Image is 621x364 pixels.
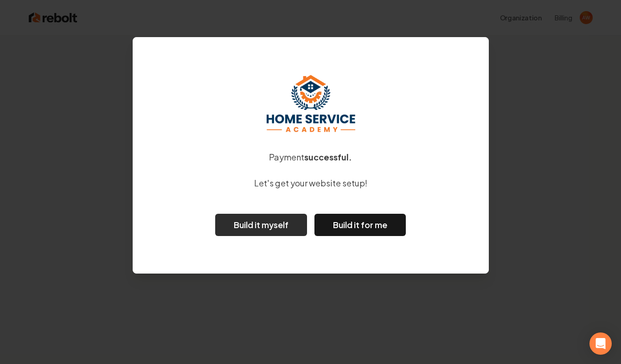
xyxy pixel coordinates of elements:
strong: successful. [304,152,352,162]
img: HSA Logo [266,75,355,132]
a: Build it myself [215,214,307,236]
div: Open Intercom Messenger [589,332,612,355]
p: Payment Let's get your website setup! [254,151,367,190]
button: Build it for me [314,214,406,236]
